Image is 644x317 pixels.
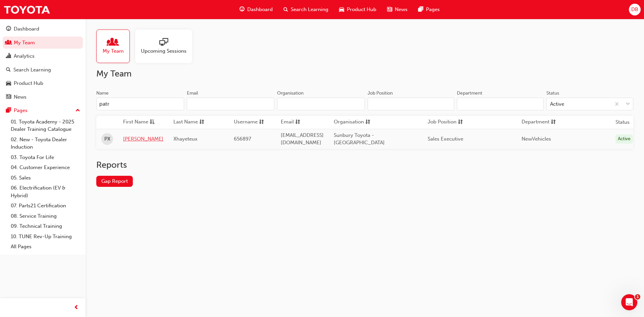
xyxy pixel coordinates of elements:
[239,5,245,14] span: guage-icon
[8,152,83,163] a: 03. Toyota For Life
[234,3,278,16] a: guage-iconDashboard
[626,100,630,109] span: down-icon
[187,98,275,110] input: Email
[522,118,558,126] button: Departmentsorting-icon
[3,77,83,90] a: Product Hub
[14,93,26,101] div: News
[123,118,148,126] span: First Name
[550,100,564,108] div: Active
[8,231,83,242] a: 10. TUNE Rev-Up Training
[387,5,392,14] span: news-icon
[428,118,457,126] span: Job Position
[3,2,50,17] img: Trak
[3,50,83,62] a: Analytics
[621,294,637,310] iframe: Intercom live chat
[334,3,382,16] a: car-iconProduct Hub
[631,6,638,13] span: DB
[6,67,11,73] span: search-icon
[615,135,633,144] div: Active
[458,118,463,126] span: sorting-icon
[428,136,463,142] span: Sales Executive
[259,118,264,126] span: sorting-icon
[6,40,11,46] span: people-icon
[457,90,482,97] div: Department
[635,294,640,300] span: 1
[8,242,83,252] a: All Pages
[546,90,559,97] div: Status
[234,118,271,126] button: Usernamesorting-icon
[141,47,186,55] span: Upcoming Sessions
[339,5,344,14] span: car-icon
[159,38,168,47] span: sessionType_ONLINE_URL-icon
[74,304,79,312] span: prev-icon
[3,104,83,117] button: Pages
[8,173,83,183] a: 05. Sales
[8,221,83,231] a: 09. Technical Training
[347,6,376,13] span: Product Hub
[3,23,83,35] a: Dashboard
[334,118,371,126] button: Organisationsorting-icon
[368,98,454,110] input: Job Position
[187,90,198,97] div: Email
[96,160,633,170] h2: Reports
[277,98,365,110] input: Organisation
[418,5,423,14] span: pages-icon
[96,30,135,63] a: My Team
[291,6,328,13] span: Search Learning
[3,91,83,103] a: News
[281,118,318,126] button: Emailsorting-icon
[75,106,80,115] span: up-icon
[3,64,83,76] a: Search Learning
[522,136,551,142] span: NewVehicles
[6,81,11,87] span: car-icon
[123,135,163,143] a: [PERSON_NAME]
[334,118,364,126] span: Organisation
[629,4,641,15] button: DB
[428,118,465,126] button: Job Positionsorting-icon
[334,132,385,146] span: Sunbury Toyota - [GEOGRAPHIC_DATA]
[109,38,117,47] span: people-icon
[14,25,39,33] div: Dashboard
[8,183,83,201] a: 06. Electrification (EV & Hybrid)
[14,52,35,60] div: Analytics
[173,118,198,126] span: Last Name
[395,6,408,13] span: News
[8,211,83,221] a: 08. Service Training
[3,37,83,49] a: My Team
[150,118,155,126] span: asc-icon
[8,201,83,211] a: 07. Parts21 Certification
[365,118,370,126] span: sorting-icon
[6,94,11,100] span: news-icon
[96,68,633,79] h2: My Team
[234,136,251,142] span: 656897
[199,118,204,126] span: sorting-icon
[368,90,393,97] div: Job Position
[234,118,258,126] span: Username
[457,98,544,110] input: Department
[6,26,11,32] span: guage-icon
[103,47,124,55] span: My Team
[96,176,133,187] a: Gap Report
[247,6,273,13] span: Dashboard
[413,3,445,16] a: pages-iconPages
[173,136,198,142] span: Xhayeteux
[281,118,294,126] span: Email
[551,118,556,126] span: sorting-icon
[382,3,413,16] a: news-iconNews
[8,162,83,173] a: 04. Customer Experience
[426,6,440,13] span: Pages
[6,53,11,59] span: chart-icon
[8,117,83,135] a: 01. Toyota Academy - 2025 Dealer Training Catalogue
[281,132,324,146] span: [EMAIL_ADDRESS][DOMAIN_NAME]
[615,118,630,126] th: Status
[278,3,334,16] a: search-iconSearch Learning
[104,135,110,143] span: PX
[6,108,11,114] span: pages-icon
[13,66,51,74] div: Search Learning
[123,118,160,126] button: First Nameasc-icon
[135,30,198,63] a: Upcoming Sessions
[14,80,43,87] div: Product Hub
[295,118,300,126] span: sorting-icon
